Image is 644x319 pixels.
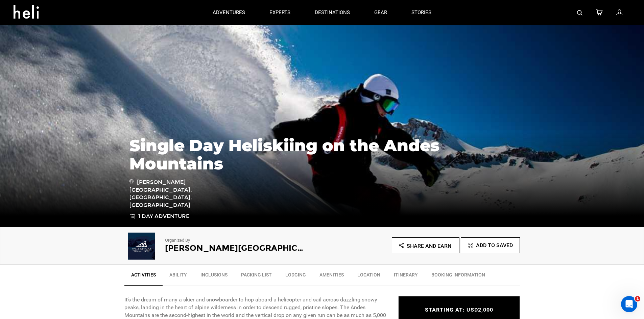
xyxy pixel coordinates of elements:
iframe: Intercom live chat [621,296,637,312]
a: Packing List [234,268,279,285]
h1: Single Day Heliskiing on the Andes Mountains [129,136,515,173]
a: Location [351,268,387,285]
a: BOOKING INFORMATION [425,268,492,285]
span: 1 [635,296,640,301]
h2: [PERSON_NAME][GEOGRAPHIC_DATA] [GEOGRAPHIC_DATA] [165,244,304,252]
span: [PERSON_NAME][GEOGRAPHIC_DATA], [GEOGRAPHIC_DATA], [GEOGRAPHIC_DATA] [129,178,226,209]
a: Itinerary [387,268,425,285]
a: Ability [163,268,194,285]
a: Inclusions [194,268,234,285]
span: Share and Earn [407,243,451,249]
p: Organized By [165,237,304,244]
span: STARTING AT: USD2,000 [425,307,493,313]
a: Activities [124,268,163,286]
p: experts [269,9,290,16]
img: search-bar-icon.svg [577,10,582,16]
span: 1 Day Adventure [138,213,189,220]
span: Add To Saved [476,242,513,248]
p: destinations [315,9,350,16]
p: adventures [213,9,245,16]
img: 9c1864d4b621a9b97a927ae13930b216.png [124,233,158,260]
a: Amenities [313,268,351,285]
a: Lodging [279,268,313,285]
